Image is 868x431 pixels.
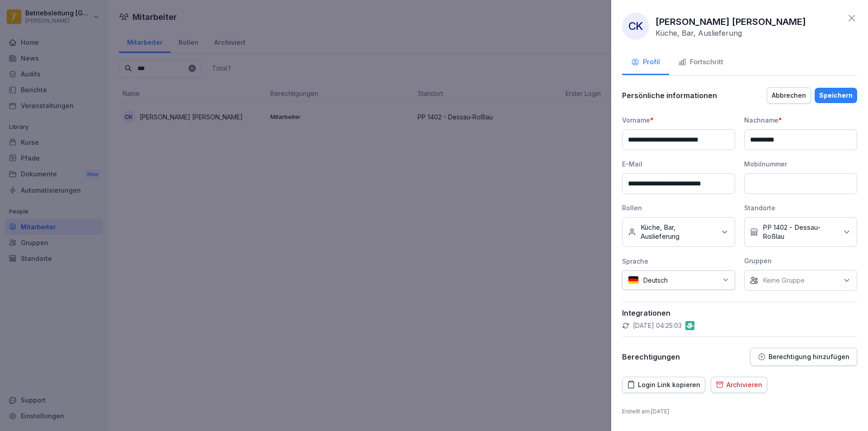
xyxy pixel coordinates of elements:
[622,159,735,169] div: E-Mail
[763,223,838,241] p: PP 1402 - Dessau-Roßlau
[622,377,705,393] button: Login Link kopieren
[744,115,857,125] div: Nachname
[656,28,742,38] p: Küche, Bar, Auslieferung
[750,348,857,366] button: Berechtigung hinzufügen
[622,270,735,290] div: Deutsch
[716,380,762,390] div: Archivieren
[622,352,680,361] p: Berechtigungen
[711,377,767,393] button: Archivieren
[656,15,806,28] p: [PERSON_NAME] [PERSON_NAME]
[627,380,700,390] div: Login Link kopieren
[769,353,849,360] p: Berechtigung hinzufügen
[767,87,811,104] button: Abbrechen
[622,91,717,100] p: Persönliche informationen
[622,51,669,75] button: Profil
[744,203,857,213] div: Standorte
[622,115,735,125] div: Vorname
[685,321,694,330] img: gastromatic.png
[628,276,639,284] img: de.svg
[622,203,735,213] div: Rollen
[669,51,732,75] button: Fortschritt
[763,276,805,285] p: Keine Gruppe
[622,13,649,40] div: CK
[622,308,857,317] p: Integrationen
[678,57,723,67] div: Fortschritt
[819,90,853,100] div: Speichern
[815,88,857,103] button: Speichern
[631,57,660,67] div: Profil
[633,321,682,330] p: [DATE] 04:25:03
[622,407,857,416] p: Erstellt am : [DATE]
[744,256,857,265] div: Gruppen
[744,159,857,169] div: Mobilnummer
[772,90,806,100] div: Abbrechen
[622,256,735,266] div: Sprache
[641,223,716,241] p: Küche, Bar, Auslieferung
